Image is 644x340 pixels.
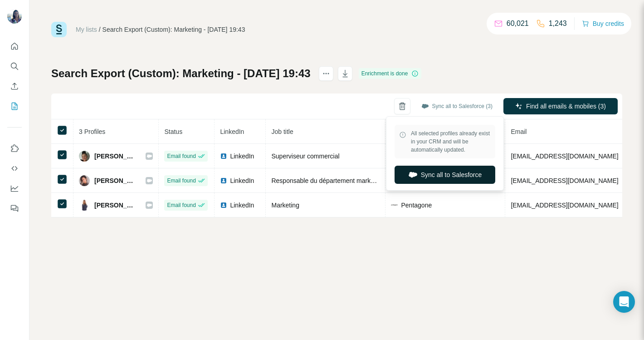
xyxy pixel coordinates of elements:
button: Use Surfe API [7,160,22,177]
img: Avatar [7,9,22,24]
span: Email found [167,201,195,209]
button: Buy credits [582,17,624,30]
button: Use Surfe on LinkedIn [7,140,22,157]
img: Avatar [79,175,90,186]
button: Sync all to Salesforce [395,166,495,184]
span: LinkedIn [230,201,254,210]
p: 1,243 [549,18,567,29]
span: LinkedIn [230,152,254,161]
span: [EMAIL_ADDRESS][DOMAIN_NAME] [511,202,618,209]
span: All selected profiles already exist in your CRM and will be automatically updated. [411,129,491,154]
img: Surfe Logo [51,22,67,37]
img: company-logo [391,204,398,206]
span: [PERSON_NAME] [94,176,137,185]
span: Superviseur commercial [271,153,339,160]
button: Feedback [7,200,22,217]
span: Email found [167,177,195,185]
span: Job title [271,128,293,135]
div: Search Export (Custom): Marketing - [DATE] 19:43 [102,25,245,34]
li: / [99,25,101,34]
button: Find all emails & mobiles (3) [503,98,618,114]
span: Status [164,128,182,135]
span: Pentagone [401,201,432,210]
span: Marketing [271,202,299,209]
span: [EMAIL_ADDRESS][DOMAIN_NAME] [511,177,618,184]
a: My lists [76,26,97,33]
button: Enrich CSV [7,78,22,94]
button: Dashboard [7,180,22,197]
img: LinkedIn logo [220,153,227,160]
span: Email [511,128,527,135]
span: [PERSON_NAME] [94,201,137,210]
span: LinkedIn [220,128,244,135]
span: 3 Profiles [79,128,105,135]
span: LinkedIn [230,176,254,185]
button: Quick start [7,38,22,54]
span: Email found [167,152,195,160]
p: 60,021 [507,18,529,29]
img: Avatar [79,151,90,162]
button: Search [7,58,22,74]
img: LinkedIn logo [220,177,227,184]
span: [PERSON_NAME] [94,152,137,161]
button: Sync all to Salesforce (3) [415,99,499,113]
h1: Search Export (Custom): Marketing - [DATE] 19:43 [51,66,311,81]
img: Avatar [79,200,90,211]
img: LinkedIn logo [220,202,227,209]
span: Find all emails & mobiles (3) [526,102,606,111]
span: Responsable du département marketing et de la direction artistique [271,177,460,184]
div: Enrichment is done [359,68,422,79]
span: [EMAIL_ADDRESS][DOMAIN_NAME] [511,153,618,160]
div: Open Intercom Messenger [613,291,635,313]
button: My lists [7,98,22,114]
button: actions [319,66,333,81]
